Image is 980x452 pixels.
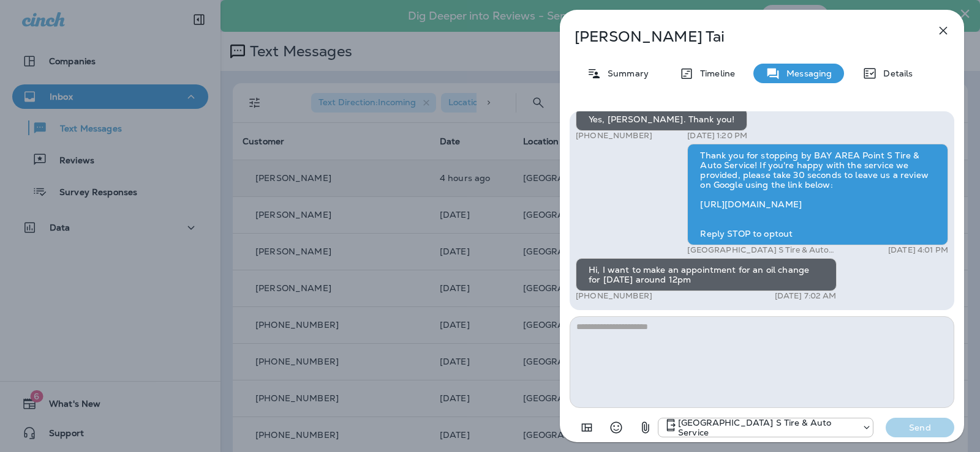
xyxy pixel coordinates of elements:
p: [DATE] 7:02 AM [775,291,837,301]
button: Select an emoji [604,415,628,440]
p: [PHONE_NUMBER] [576,131,652,141]
div: Yes, [PERSON_NAME]. Thank you! [576,108,747,131]
div: +1 (301) 975-0024 [658,418,873,437]
p: Messaging [780,69,832,78]
p: Summary [601,69,649,78]
p: [DATE] 1:20 PM [687,131,747,141]
p: Timeline [694,69,735,78]
p: [PERSON_NAME] Tai [575,28,909,45]
p: [DATE] 4:01 PM [888,245,948,255]
p: [GEOGRAPHIC_DATA] S Tire & Auto Service [678,418,856,437]
p: [PHONE_NUMBER] [576,291,652,301]
button: Add in a premade template [575,415,599,440]
div: Thank you for stopping by BAY AREA Point S Tire & Auto Service! If you're happy with the service ... [687,144,948,245]
p: [GEOGRAPHIC_DATA] S Tire & Auto Service [687,245,843,255]
div: Hi, I want to make an appointment for an oil change for [DATE] around 12pm [576,258,837,291]
p: Details [877,69,913,78]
